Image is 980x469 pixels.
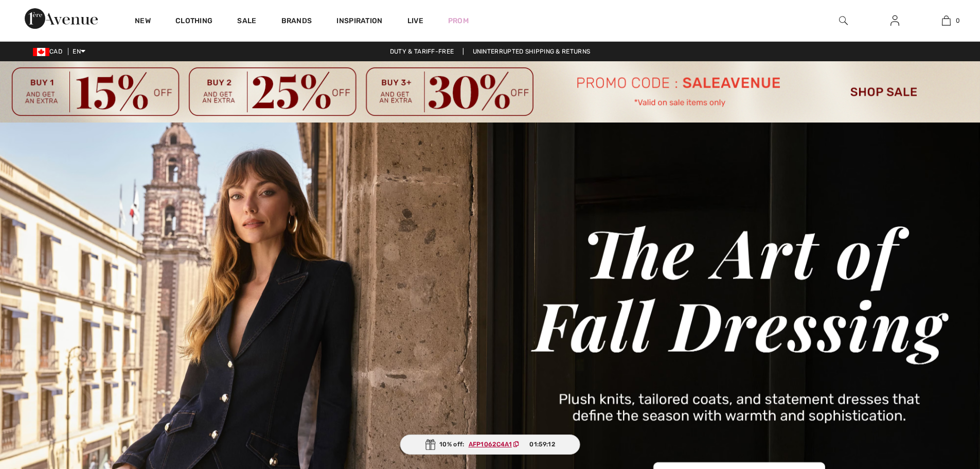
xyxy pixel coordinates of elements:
[281,16,312,27] a: Brands
[882,14,907,27] a: Sign In
[425,439,435,450] img: Gift.svg
[469,441,512,448] ins: AFP1062C4A1
[529,440,555,449] span: 01:59:12
[33,48,66,55] span: CAD
[956,16,960,25] span: 0
[336,16,382,27] span: Inspiration
[73,48,85,55] span: EN
[400,435,580,455] div: 10% off:
[942,14,951,27] img: My Bag
[448,15,469,26] a: Prom
[33,48,49,56] img: Canadian Dollar
[890,14,899,27] img: My Info
[407,15,423,26] a: Live
[839,14,848,27] img: search the website
[921,14,971,27] a: 0
[135,16,151,27] a: New
[25,8,98,29] img: 1ère Avenue
[237,16,256,27] a: Sale
[175,16,212,27] a: Clothing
